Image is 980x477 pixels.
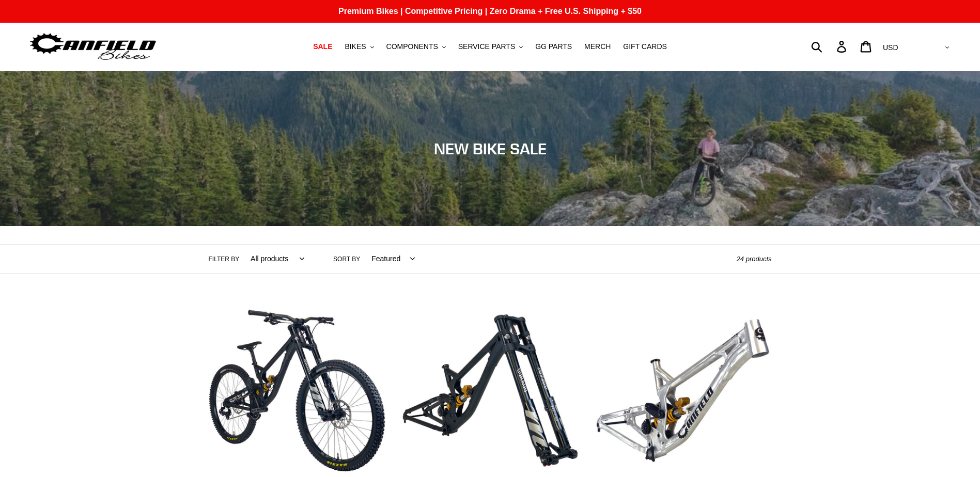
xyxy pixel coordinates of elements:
span: MERCH [584,42,611,51]
span: COMPONENTS [386,42,438,51]
a: GG PARTS [530,40,577,54]
a: MERCH [579,40,616,54]
span: 24 products [737,255,772,263]
span: NEW BIKE SALE [434,139,547,158]
input: Search [817,35,843,58]
span: GG PARTS [535,42,572,51]
span: SERVICE PARTS [458,42,515,51]
span: SALE [313,42,332,51]
img: Canfield Bikes [28,30,158,63]
button: BIKES [339,40,379,54]
a: SALE [308,40,337,54]
span: GIFT CARDS [623,42,667,51]
button: SERVICE PARTS [453,40,528,54]
button: COMPONENTS [381,40,451,54]
label: Sort by [333,255,360,264]
label: Filter by [209,255,240,264]
span: BIKES [345,42,366,51]
a: GIFT CARDS [618,40,672,54]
